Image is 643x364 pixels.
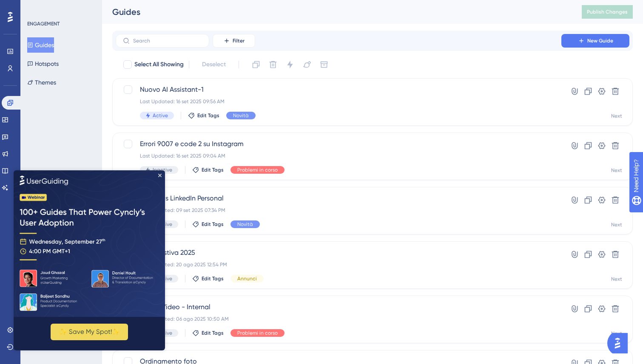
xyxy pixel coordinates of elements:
button: Hotspots [27,56,59,71]
span: Edit Tags [202,166,224,173]
button: Edit Tags [192,330,224,336]
div: Last Updated: 20 ago 2025 12:54 PM [140,261,537,268]
span: Deselect [202,59,226,70]
span: Errori 9007 e code 2 su Instagram [140,139,537,149]
div: Last Updated: 16 set 2025 09:04 AM [140,152,537,159]
button: Guides [27,37,54,53]
span: New Guide [587,37,613,44]
iframe: UserGuiding AI Assistant Launcher [607,330,633,356]
span: Edit Tags [197,112,219,119]
button: Deselect [194,57,233,72]
span: Edit Tags [202,330,224,336]
div: Last Updated: 16 set 2025 09:56 AM [140,98,537,105]
span: Publish Changes [587,8,628,15]
span: Problemi in corso [237,330,278,336]
input: Search [133,38,202,44]
span: Edit Tags [202,275,224,282]
span: Need Help? [20,2,53,12]
span: Annunci [237,275,257,282]
span: Problemi in corso [237,166,278,173]
button: Edit Tags [188,112,219,119]
div: Last Updated: 06 ago 2025 10:50 AM [140,316,537,322]
button: Publish Changes [582,5,633,19]
div: Last Updated: 09 set 2025 07:34 PM [140,207,537,214]
div: Guides [112,6,560,18]
span: Pausa Estiva 2025 [140,248,537,258]
div: Next [611,221,622,228]
span: Select All Showing [134,59,184,70]
div: Close Preview [145,3,148,7]
div: ENGAGEMENT [27,20,60,27]
span: TikTok Video - Internal [140,302,537,312]
span: Filter [233,37,245,44]
span: Active [153,112,168,119]
span: Novità [233,112,249,119]
div: Next [611,113,622,119]
div: Next [611,330,622,337]
span: Edit Tags [202,221,224,228]
div: Next [611,167,622,174]
button: Edit Tags [192,275,224,282]
button: Filter [213,34,255,48]
button: Themes [27,75,56,90]
button: New Guide [561,34,629,48]
button: ✨ Save My Spot!✨ [37,153,114,170]
span: Inactive [153,166,172,173]
span: Novità [237,221,253,228]
button: Edit Tags [192,166,224,173]
button: Edit Tags [192,221,224,228]
span: Analytics LinkedIn Personal [140,193,537,203]
span: Nuovo AI Assistant-1 [140,85,537,95]
div: Next [611,276,622,282]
